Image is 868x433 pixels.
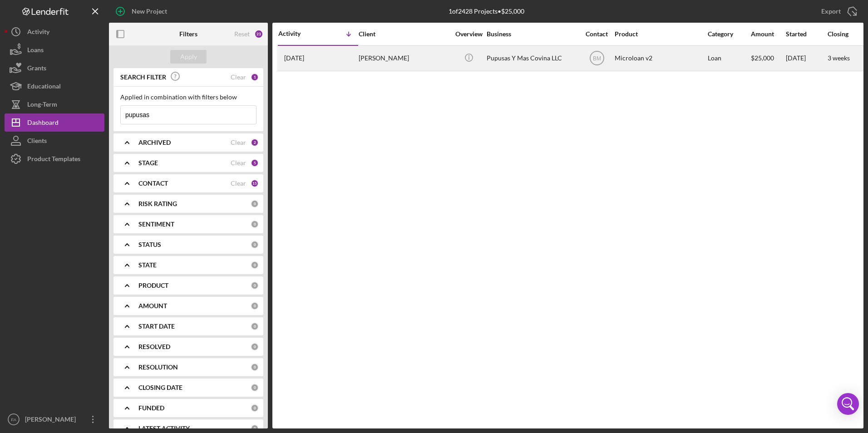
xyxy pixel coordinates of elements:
[580,30,614,38] div: Contact
[27,77,61,98] div: Educational
[27,59,46,79] div: Grants
[828,54,850,62] time: 3 weeks
[254,30,263,39] div: 23
[251,73,259,81] div: 1
[359,46,449,70] div: [PERSON_NAME]
[251,179,259,187] div: 15
[5,23,104,41] button: Activity
[251,384,259,392] div: 0
[5,150,104,168] button: Product Templates
[5,132,104,150] button: Clients
[251,404,259,412] div: 0
[138,404,164,412] b: FUNDED
[231,180,246,187] div: Clear
[231,139,246,146] div: Clear
[138,200,177,207] b: RISK RATING
[27,113,59,134] div: Dashboard
[786,30,827,38] div: Started
[27,23,49,43] div: Activity
[132,2,167,20] div: New Project
[452,30,486,38] div: Overview
[251,322,259,330] div: 0
[138,221,174,228] b: SENTIMENT
[251,138,259,147] div: 2
[708,30,750,38] div: Category
[138,364,178,371] b: RESOLUTION
[786,46,827,70] div: [DATE]
[138,241,161,248] b: STATUS
[449,8,524,15] div: 1 of 2428 Projects • $25,000
[179,30,197,38] b: Filters
[138,139,171,146] b: ARCHIVED
[251,241,259,249] div: 0
[138,302,167,310] b: AMOUNT
[615,46,705,70] div: Microloan v2
[138,425,190,432] b: LATEST ACTIVITY
[120,74,166,81] b: SEARCH FILTER
[487,30,577,38] div: Business
[251,200,259,208] div: 0
[138,343,170,350] b: RESOLVED
[593,55,601,62] text: BM
[27,150,80,170] div: Product Templates
[751,46,785,70] div: $25,000
[5,113,104,132] button: Dashboard
[27,41,44,61] div: Loans
[109,2,176,20] button: New Project
[5,410,104,428] button: FA[PERSON_NAME]
[812,2,863,20] button: Export
[615,30,705,38] div: Product
[751,30,785,38] div: Amount
[138,384,182,391] b: CLOSING DATE
[278,30,318,37] div: Activity
[708,46,750,70] div: Loan
[837,393,859,415] div: Open Intercom Messenger
[251,302,259,310] div: 0
[138,159,158,167] b: STAGE
[180,50,197,64] div: Apply
[170,50,207,64] button: Apply
[11,417,16,422] text: FA
[251,363,259,371] div: 0
[120,93,256,101] div: Applied in combination with filters below
[27,132,47,152] div: Clients
[138,282,168,289] b: PRODUCT
[251,281,259,290] div: 0
[27,95,57,116] div: Long-Term
[251,424,259,433] div: 0
[5,59,104,77] button: Grants
[138,323,175,330] b: START DATE
[284,54,304,62] time: 2025-08-19 18:11
[821,2,841,20] div: Export
[5,41,104,59] button: Loans
[138,180,168,187] b: CONTACT
[5,77,104,95] button: Educational
[251,261,259,269] div: 0
[231,159,246,167] div: Clear
[487,46,577,70] div: Pupusas Y Mas Covina LLC
[359,30,449,38] div: Client
[251,343,259,351] div: 0
[23,410,82,431] div: [PERSON_NAME]
[251,159,259,167] div: 5
[138,261,157,269] b: STATE
[251,220,259,228] div: 0
[5,95,104,113] button: Long-Term
[231,74,246,81] div: Clear
[234,30,250,38] div: Reset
